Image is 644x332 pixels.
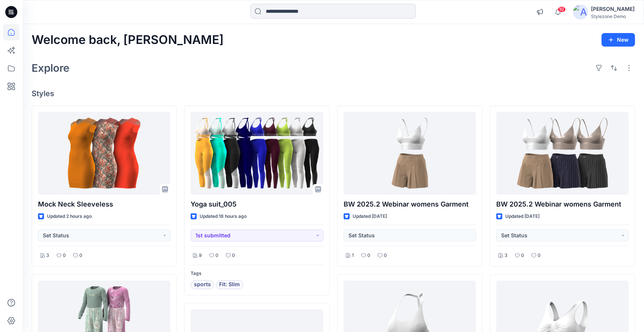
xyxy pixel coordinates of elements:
p: BW 2025.2 Webinar womens Garment [344,199,476,210]
div: [PERSON_NAME] [591,5,635,14]
p: 0 [215,252,218,260]
p: 0 [367,252,370,260]
a: BW 2025.2 Webinar womens Garment [496,112,629,195]
img: avatar [573,5,588,20]
p: 0 [521,252,524,260]
p: 1 [352,252,354,260]
p: Mock Neck Sleeveless [38,199,170,210]
p: 0 [384,252,387,260]
p: 3 [46,252,49,260]
p: 0 [63,252,66,260]
p: BW 2025.2 Webinar womens Garment [496,199,629,210]
a: Yoga suit_005 [191,112,323,195]
p: 0 [79,252,82,260]
p: Tags [191,270,323,278]
p: 0 [232,252,235,260]
p: 9 [199,252,202,260]
h2: Welcome back, [PERSON_NAME] [32,33,224,47]
p: Updated [DATE] [505,213,539,220]
p: Updated [DATE] [353,213,387,220]
span: sports [194,280,211,289]
p: 3 [505,252,508,260]
p: Yoga suit_005 [191,199,323,210]
p: Updated 18 hours ago [200,213,247,220]
span: 10 [558,6,566,12]
h4: Styles [32,89,635,98]
p: 0 [538,252,541,260]
div: Stylezone Demo [591,14,635,19]
p: Updated 2 hours ago [47,213,92,220]
h2: Explore [32,62,70,74]
a: Mock Neck Sleeveless [38,112,170,195]
span: Fit: Slim [219,280,240,289]
button: New [602,33,635,47]
a: BW 2025.2 Webinar womens Garment [344,112,476,195]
